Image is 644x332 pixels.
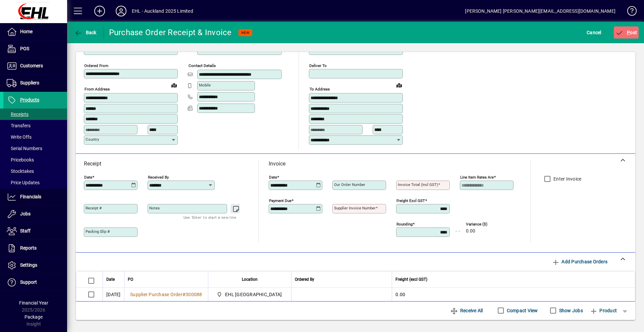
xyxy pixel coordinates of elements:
span: Settings [20,262,37,268]
a: Support [3,274,67,291]
mat-label: Country [86,137,99,142]
label: Enter Invoice [552,176,581,182]
span: NEW [241,30,250,35]
button: Cancel [585,26,603,39]
span: Financials [20,194,41,199]
mat-label: Deliver To [309,63,327,68]
span: Reports [20,245,37,251]
div: Freight (excl GST) [395,276,627,283]
mat-label: Received by [148,175,169,180]
span: P [627,30,630,35]
span: Support [20,279,37,285]
a: Serial Numbers [3,143,67,154]
span: Ordered By [295,276,314,283]
span: Receipts [7,112,29,117]
a: Receipts [3,109,67,120]
span: Location [242,276,258,283]
button: Profile [110,5,132,17]
a: Transfers [3,120,67,131]
span: Transfers [7,123,31,128]
mat-label: Date [269,175,277,180]
mat-label: Invoice Total (incl GST) [398,182,438,187]
span: Cancel [587,27,601,38]
span: Add Purchase Orders [552,256,607,267]
span: Back [74,30,97,35]
a: Price Updates [3,177,67,188]
span: Products [20,97,39,103]
mat-label: Rounding [396,222,413,226]
span: Stocktakes [7,169,34,174]
button: Back [72,26,98,39]
div: Date [106,276,121,283]
div: [PERSON_NAME] [PERSON_NAME][EMAIL_ADDRESS][DOMAIN_NAME] [465,6,615,16]
a: View on map [394,80,405,90]
button: Add [89,5,110,17]
span: Staff [20,228,31,234]
a: Settings [3,257,67,274]
span: Financial Year [19,300,48,306]
mat-hint: Use 'Enter' to start a new line [183,213,236,221]
span: Product [590,305,617,316]
a: Pricebooks [3,154,67,165]
div: Ordered By [295,276,388,283]
span: Pricebooks [7,157,34,162]
a: Jobs [3,206,67,222]
mat-label: Notes [149,206,160,210]
mat-label: Ordered from [84,63,108,68]
span: Jobs [20,211,31,216]
div: PO [128,276,205,283]
span: PO [128,276,133,283]
a: Staff [3,223,67,240]
div: EHL - Auckland 2025 Limited [132,6,193,16]
a: Reports [3,240,67,257]
mat-label: Date [84,175,92,180]
span: Customers [20,63,43,68]
a: Stocktakes [3,165,67,177]
app-page-header-button: Back [67,26,104,39]
span: Date [106,276,115,283]
span: # [182,292,185,297]
span: Price Updates [7,180,40,185]
a: Suppliers [3,75,67,91]
mat-label: Supplier invoice number [334,206,376,210]
button: Post [614,26,639,39]
mat-label: Receipt # [86,206,102,210]
a: Write Offs [3,131,67,143]
span: Write Offs [7,134,32,140]
span: EHL [GEOGRAPHIC_DATA] [225,291,282,298]
a: POS [3,41,67,57]
span: POS [20,46,29,51]
a: Knowledge Base [622,1,636,23]
a: Supplier Purchase Order#300088 [128,291,205,298]
td: [DATE] [103,288,124,301]
span: Supplier Purchase Order [130,292,182,297]
button: Receive All [447,305,485,317]
span: Receive All [450,305,483,316]
td: 0.00 [392,288,635,301]
mat-label: Packing Slip # [86,229,110,234]
a: Home [3,23,67,40]
span: Package [24,314,43,320]
mat-label: Line item rates are [460,175,494,180]
span: ost [615,30,637,35]
span: Variance ($) [466,222,506,226]
span: Suppliers [20,80,39,85]
span: 300088 [185,292,202,297]
button: Product [586,305,620,317]
a: View on map [169,80,179,90]
mat-label: Mobile [199,83,211,87]
a: Customers [3,58,67,74]
mat-label: Payment due [269,198,291,203]
label: Compact View [505,307,538,314]
a: Financials [3,189,67,205]
span: 0.00 [466,228,475,234]
span: EHL AUCKLAND [215,290,285,298]
mat-label: Freight excl GST [396,198,425,203]
span: Serial Numbers [7,146,42,151]
span: Freight (excl GST) [395,276,427,283]
span: Home [20,29,33,34]
mat-label: Our order number [334,182,365,187]
label: Show Jobs [558,307,583,314]
button: Add Purchase Orders [549,256,610,268]
div: Purchase Order Receipt & Invoice [109,27,232,38]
